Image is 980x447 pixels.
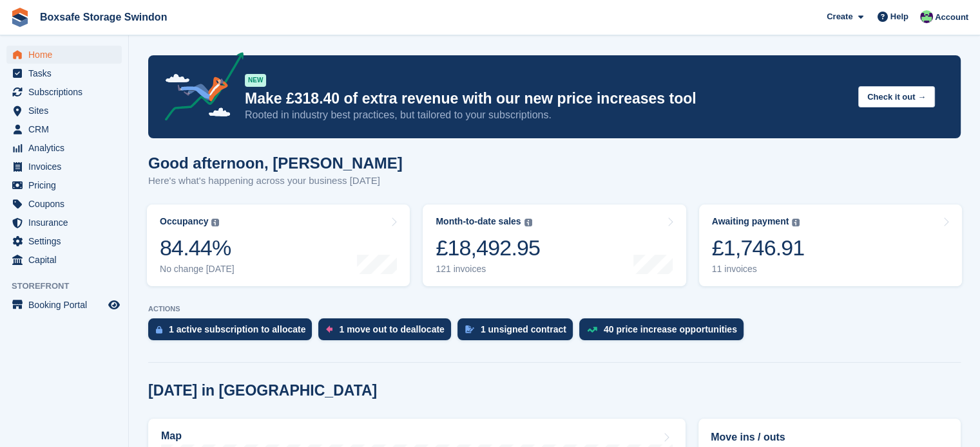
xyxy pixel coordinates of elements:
span: Tasks [28,64,106,82]
a: menu [6,83,122,101]
span: Insurance [28,214,106,232]
img: icon-info-grey-7440780725fd019a000dd9b08b2336e03edf1995a4989e88bcd33f0948082b44.svg [792,219,800,226]
a: Awaiting payment £1,746.91 11 invoices [699,205,962,286]
span: Invoices [28,158,106,176]
span: CRM [28,120,106,138]
span: Pricing [28,176,106,194]
div: 1 unsigned contract [481,324,566,334]
img: Kim Virabi [920,10,933,23]
a: menu [6,64,122,82]
a: menu [6,102,122,120]
div: No change [DATE] [160,264,235,275]
div: Awaiting payment [712,216,789,227]
a: 40 price increase opportunities [579,318,750,347]
h2: [DATE] in [GEOGRAPHIC_DATA] [148,382,377,399]
a: menu [6,46,122,64]
img: price-adjustments-announcement-icon-8257ccfd72463d97f412b2fc003d46551f7dbcb40ab6d574587a9cd5c0d94... [154,52,244,125]
a: menu [6,195,122,213]
div: 1 active subscription to allocate [169,324,305,334]
a: menu [6,214,122,232]
div: 40 price increase opportunities [604,324,737,334]
a: menu [6,139,122,157]
div: 1 move out to deallocate [339,324,444,334]
img: contract_signature_icon-13c848040528278c33f63329250d36e43548de30e8caae1d1a13099fd9432cc5.svg [465,325,474,333]
button: Check it out → [858,86,935,107]
span: Create [827,10,852,23]
div: Month-to-date sales [436,216,521,227]
span: Help [890,10,908,23]
div: £18,492.95 [436,235,540,261]
img: active_subscription_to_allocate_icon-d502201f5373d7db506a760aba3b589e785aa758c864c3986d89f69b8ff3... [156,325,162,334]
a: Month-to-date sales £18,492.95 121 invoices [423,205,686,286]
img: stora-icon-8386f47178a22dfd0bd8f6a31ec36ba5ce8667c1dd55bd0f319d3a0aa187defe.svg [10,8,30,27]
img: move_outs_to_deallocate_icon-f764333ba52eb49d3ac5e1228854f67142a1ed5810a6f6cc68b1a99e826820c5.svg [326,325,332,333]
div: Occupancy [160,216,208,227]
a: Occupancy 84.44% No change [DATE] [147,205,410,286]
span: Account [935,11,968,24]
span: Storefront [12,280,128,293]
a: Boxsafe Storage Swindon [35,6,172,28]
a: menu [6,232,122,250]
p: ACTIONS [148,305,961,313]
a: menu [6,251,122,269]
a: 1 active subscription to allocate [148,318,318,347]
span: Subscriptions [28,83,106,101]
a: Preview store [106,297,122,313]
a: 1 move out to deallocate [318,318,457,347]
h1: Good afternoon, [PERSON_NAME] [148,154,403,172]
a: 1 unsigned contract [457,318,579,347]
a: menu [6,120,122,138]
span: Home [28,46,106,64]
img: icon-info-grey-7440780725fd019a000dd9b08b2336e03edf1995a4989e88bcd33f0948082b44.svg [524,219,532,226]
div: NEW [245,74,266,87]
p: Rooted in industry best practices, but tailored to your subscriptions. [245,108,848,122]
span: Sites [28,102,106,120]
h2: Move ins / outs [711,430,948,445]
span: Analytics [28,139,106,157]
div: £1,746.91 [712,235,805,261]
a: menu [6,158,122,176]
a: menu [6,296,122,314]
span: Capital [28,251,106,269]
p: Make £318.40 of extra revenue with our new price increases tool [245,89,848,108]
div: 121 invoices [436,264,540,275]
div: 84.44% [160,235,235,261]
span: Settings [28,232,106,250]
h2: Map [161,430,182,442]
span: Booking Portal [28,296,106,314]
p: Here's what's happening across your business [DATE] [148,174,403,188]
span: Coupons [28,195,106,213]
div: 11 invoices [712,264,805,275]
a: menu [6,176,122,194]
img: icon-info-grey-7440780725fd019a000dd9b08b2336e03edf1995a4989e88bcd33f0948082b44.svg [211,219,219,226]
img: price_increase_opportunities-93ffe204e8149a01c8c9dc8f82e8f89637d9d84a8eef4429ea346261dce0b2c0.svg [587,327,597,333]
